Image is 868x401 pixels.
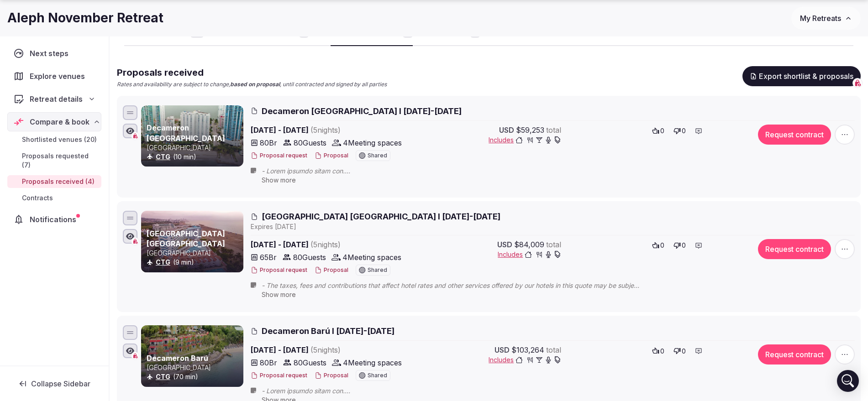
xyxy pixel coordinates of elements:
button: Proposal request [251,372,307,380]
span: ( 5 night s ) [310,345,341,354]
span: 0 [682,241,686,250]
div: Open Intercom Messenger [837,370,859,392]
span: 65 Br [260,252,277,263]
button: 0 [671,125,689,137]
span: Shortlisted venues (20) [22,135,97,144]
button: Proposal [315,372,348,380]
button: 0 [649,239,667,252]
span: ( 5 night s ) [310,240,341,249]
a: Proposals received (4) [7,175,101,188]
button: Proposal [315,152,348,160]
button: Request contract [758,125,831,145]
a: Explore venues [7,67,101,86]
button: CTG [156,152,170,161]
a: CTG [156,258,170,266]
span: - Lorem ipsumdo sitam con. - Adipi elits-do eius 20.92tem - Incid utlab-etd magn 69.37ali. - Enim... [262,167,660,176]
span: Decameron Barú I [DATE]-[DATE] [262,325,395,337]
span: total [546,239,561,250]
span: USD [499,125,514,135]
span: Show more [262,176,296,184]
span: USD [494,344,510,355]
span: Shared [368,373,387,378]
span: $59,253 [516,125,544,135]
span: Shared [368,267,387,273]
span: [DATE] - [DATE] [251,239,411,250]
span: total [546,125,561,135]
span: 0 [682,126,686,135]
span: - Lorem ipsumdo sitam con. - Adip 41 elitsed doei temp Incididun. Utlab-etdo magnaal enimadmi ven... [262,386,660,396]
span: total [546,344,561,355]
span: Proposals received (4) [22,177,95,186]
span: [DATE] - [DATE] [251,125,411,135]
span: 4 Meeting spaces [343,357,402,368]
a: CTG [156,153,170,161]
a: Shortlisted venues (20) [7,133,101,146]
a: Contracts [7,192,101,204]
span: Proposals requested (7) [22,151,98,170]
a: CTG [156,373,170,380]
p: [GEOGRAPHIC_DATA] [147,363,242,372]
p: [GEOGRAPHIC_DATA] [147,249,242,258]
p: Rates and availability are subject to change, , until contracted and signed by all parties [117,81,387,89]
span: Contracts [22,193,53,203]
button: Request contract [758,344,831,365]
span: Explore venues [30,71,89,82]
button: Export shortlist & proposals [742,66,861,86]
button: Includes [489,355,561,365]
div: (10 min) [147,152,242,161]
span: - The taxes, fees and contributions that affect hotel rates and other services offered by our hot... [262,281,660,290]
a: [GEOGRAPHIC_DATA] [GEOGRAPHIC_DATA] [147,229,225,248]
span: 0 [660,126,664,135]
span: Compare & book [30,116,89,127]
span: 4 Meeting spaces [343,137,402,148]
div: (70 min) [147,372,242,381]
button: 0 [671,239,689,252]
button: Request contract [758,239,831,259]
button: My Retreats [791,7,861,30]
span: Show more [262,291,296,298]
button: Includes [489,135,561,145]
span: 80 Guests [293,252,326,263]
span: $84,009 [514,239,544,250]
div: (9 min) [147,258,242,267]
span: 4 Meeting spaces [342,252,401,263]
span: 80 Br [260,357,277,368]
a: Decameron [GEOGRAPHIC_DATA] [147,123,225,142]
div: Expire s [DATE] [251,222,855,231]
span: Next steps [30,48,72,59]
h1: Aleph November Retreat [7,9,163,27]
button: Proposal [315,266,348,274]
button: 0 [671,344,689,357]
a: Notifications [7,210,101,229]
button: Collapse Sidebar [7,374,101,394]
span: Retreat details [30,94,83,104]
span: [GEOGRAPHIC_DATA] [GEOGRAPHIC_DATA] I [DATE]-[DATE] [262,211,500,222]
span: Shared [368,153,387,158]
button: 0 [649,344,667,357]
button: Proposal request [251,266,307,274]
span: 80 Guests [294,137,326,148]
button: CTG [156,372,170,381]
button: CTG [156,258,170,267]
button: Proposal request [251,152,307,160]
h2: Proposals received [117,66,387,79]
p: [GEOGRAPHIC_DATA] [147,143,242,152]
button: Includes [498,250,561,259]
span: $103,264 [511,344,544,355]
span: Notifications [30,214,80,225]
strong: based on proposal [230,81,280,88]
a: Proposals requested (7) [7,150,101,172]
span: [DATE] - [DATE] [251,344,411,355]
span: USD [497,239,512,250]
span: 80 Br [260,137,277,148]
span: Decameron [GEOGRAPHIC_DATA] I [DATE]-[DATE] [262,105,462,117]
span: My Retreats [800,14,841,23]
span: 0 [682,347,686,356]
span: Collapse Sidebar [31,379,90,388]
span: ( 5 night s ) [310,125,341,135]
button: 0 [649,125,667,137]
a: Next steps [7,44,101,63]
